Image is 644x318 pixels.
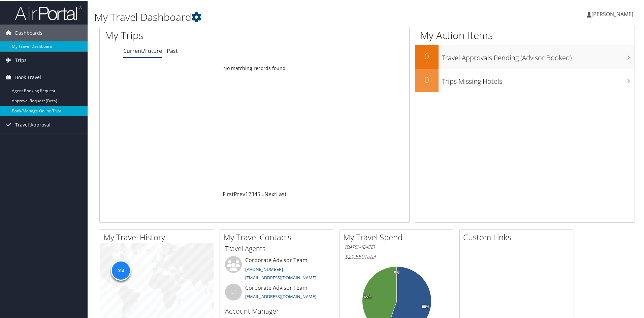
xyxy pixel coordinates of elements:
[394,270,399,274] tspan: 0%
[264,190,276,197] a: Next
[223,190,234,197] a: First
[234,190,245,197] a: Prev
[15,51,27,68] span: Trips
[442,49,635,62] h3: Travel Approvals Pending (Advisor Booked)
[415,28,635,42] h1: My Action Items
[15,68,41,85] span: Book Travel
[251,190,254,197] a: 3
[463,231,574,242] h2: Custom Links
[223,231,334,242] h2: My Travel Contacts
[225,306,329,315] h3: Account Manager
[105,28,275,42] h1: My Trips
[245,266,283,272] a: [PHONE_NUMBER]
[415,73,439,85] h2: 0
[123,46,162,54] a: Current/Future
[15,4,82,20] img: airportal-logo.png
[364,294,371,298] tspan: 45%
[254,190,257,197] a: 4
[257,190,260,197] a: 5
[591,10,633,17] span: [PERSON_NAME]
[587,3,640,24] a: [PERSON_NAME]
[222,283,332,305] li: Corporate Advisor Team
[167,46,178,54] a: Past
[345,243,449,250] h6: [DATE] - [DATE]
[415,44,635,68] a: 0Travel Approvals Pending (Advisor Booked)
[103,231,214,242] h2: My Travel History
[111,260,131,280] div: 914
[15,24,42,41] span: Dashboards
[245,274,316,280] a: [EMAIL_ADDRESS][DOMAIN_NAME]
[245,190,248,197] a: 1
[260,190,264,197] span: …
[100,62,409,74] td: No matching records found
[422,304,429,308] tspan: 55%
[442,73,635,85] h3: Trips Missing Hotels
[343,231,454,242] h2: My Travel Spend
[225,283,242,300] div: CT
[245,293,316,299] a: [EMAIL_ADDRESS][DOMAIN_NAME]
[415,50,439,61] h2: 0
[222,255,332,283] li: Corporate Advisor Team
[248,190,251,197] a: 2
[415,68,635,92] a: 0Trips Missing Hotels
[15,116,51,133] span: Travel Approval
[345,252,449,260] h6: Total
[276,190,287,197] a: Last
[94,9,458,24] h1: My Travel Dashboard
[345,252,364,260] span: $29,550
[225,243,329,253] h3: Travel Agents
